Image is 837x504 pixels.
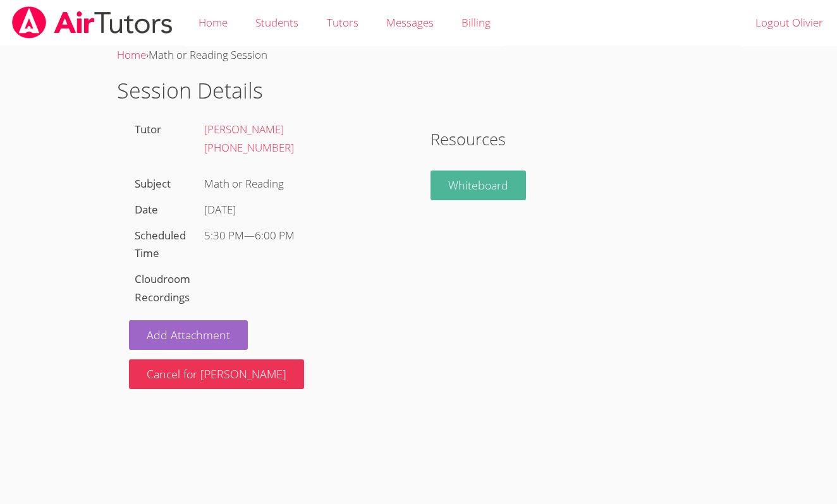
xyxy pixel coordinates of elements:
[386,15,434,30] span: Messages
[149,47,267,62] span: Math or Reading Session
[129,320,248,350] a: Add Attachment
[431,127,708,151] h2: Resources
[135,228,186,261] label: Scheduled Time
[11,6,174,39] img: airtutors_banner-c4298cdbf04f3fff15de1276eac7730deb9818008684d7c2e4769d2f7ddbe033.png
[135,272,190,304] label: Cloudroom Recordings
[129,359,304,389] button: Cancel for [PERSON_NAME]
[255,228,295,243] span: 6:00 PM
[117,75,719,107] h1: Session Details
[135,122,161,136] label: Tutor
[199,171,406,197] div: Math or Reading
[204,201,401,219] div: [DATE]
[135,176,171,191] label: Subject
[204,140,294,155] a: [PHONE_NUMBER]
[135,202,158,217] label: Date
[431,171,526,200] a: Whiteboard
[204,122,284,136] a: [PERSON_NAME]
[204,228,244,243] span: 5:30 PM
[204,227,401,245] div: —
[117,46,719,64] div: ›
[117,47,146,62] a: Home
